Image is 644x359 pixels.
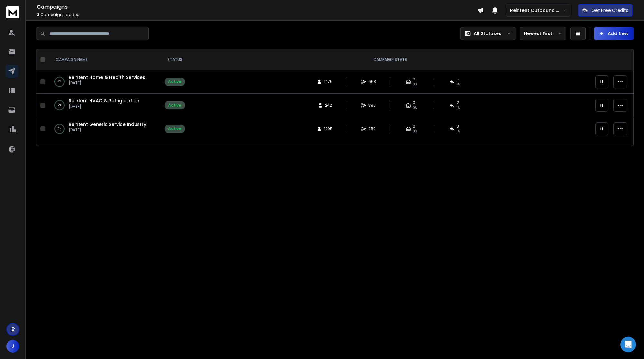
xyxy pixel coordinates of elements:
[6,340,19,353] button: J
[474,30,501,37] p: All Statuses
[457,100,459,105] span: 2
[368,103,376,108] span: 390
[457,82,460,87] span: 1 %
[413,82,417,87] span: 0%
[168,79,181,84] div: Active
[37,3,478,11] h1: Campaigns
[413,105,417,110] span: 0%
[368,126,376,131] span: 250
[457,129,460,134] span: 1 %
[592,7,628,14] p: Get Free Credits
[457,77,459,82] span: 5
[325,103,332,108] span: 242
[520,27,566,40] button: Newest First
[48,94,161,117] td: 2%Reintent HVAC & Refrigeration[DATE]
[6,6,19,18] img: logo
[413,129,417,134] span: 0%
[578,4,633,17] button: Get Free Credits
[58,102,61,109] p: 2 %
[510,7,563,14] p: Reintent Outbound Engine — Powered by Hire Highs
[161,49,189,70] th: STATUS
[69,74,145,80] a: Reintent Home & Health Services
[457,124,459,129] span: 3
[324,126,333,131] span: 1205
[69,121,146,128] a: Reintent Generic Service Industry
[413,100,415,105] span: 0
[69,104,139,109] p: [DATE]
[620,337,636,352] div: Open Intercom Messenger
[168,126,181,131] div: Active
[457,105,460,110] span: 1 %
[58,126,61,132] p: 0 %
[48,117,161,141] td: 0%Reintent Generic Service Industry[DATE]
[413,77,415,82] span: 0
[69,98,139,104] a: Reintent HVAC & Refrigeration
[324,79,333,84] span: 1475
[69,128,146,133] p: [DATE]
[48,49,161,70] th: CAMPAIGN NAME
[168,103,181,108] div: Active
[48,70,161,94] td: 2%Reintent Home & Health Services[DATE]
[413,124,415,129] span: 0
[189,49,592,70] th: CAMPAIGN STATS
[594,27,634,40] button: Add New
[69,80,145,86] p: [DATE]
[368,79,376,84] span: 668
[58,79,61,85] p: 2 %
[37,12,39,17] span: 3
[37,12,478,17] p: Campaigns added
